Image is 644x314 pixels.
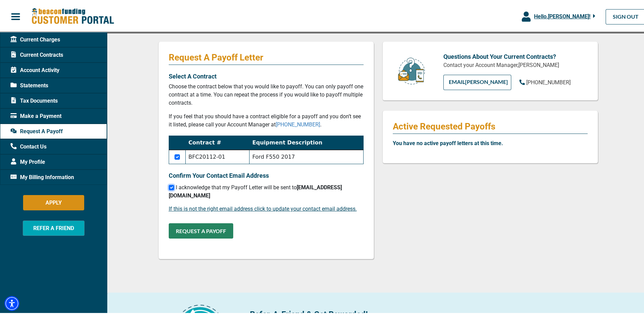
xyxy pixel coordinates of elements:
img: customer-service.png [396,56,427,84]
b: You have no active payoff letters at this time. [393,139,503,145]
span: Contact Us [11,141,47,150]
span: [PHONE_NUMBER] [526,78,571,84]
p: Active Requested Payoffs [393,120,588,130]
span: Request A Payoff [11,126,63,134]
th: Equipment Description [250,135,363,149]
span: Statements [11,80,48,88]
a: [PHONE_NUMBER] [276,120,320,126]
td: BFC20112-01 [186,149,250,163]
th: Contract # [186,135,250,149]
button: APPLY [23,194,84,209]
span: Current Charges [11,34,60,42]
span: I acknowledge that my Payoff Letter will be sent to [169,183,342,197]
span: My Profile [11,157,45,165]
p: Questions About Your Current Contracts? [443,51,588,60]
button: REQUEST A PAYOFF [169,222,233,237]
td: Ford F550 2017 [250,149,363,163]
div: Accessibility Menu [4,295,19,310]
span: My Billing Information [11,172,74,180]
span: Tax Documents [11,95,58,104]
span: Make a Payment [11,111,61,119]
p: Choose the contract below that you would like to payoff. You can only payoff one contract at a ti... [169,81,364,106]
p: Select A Contract [169,70,364,80]
p: Request A Payoff Letter [169,51,364,62]
a: EMAIL[PERSON_NAME] [443,73,511,89]
span: Hello, [PERSON_NAME] ! [534,12,590,18]
p: Confirm Your Contact Email Address [169,170,364,179]
p: Contact your Account Manager, [PERSON_NAME] [443,60,588,68]
button: REFER A FRIEND [23,219,85,234]
a: If this is not the right email address click to update your contact email address. [169,204,357,211]
span: Account Activity [11,65,59,73]
a: [PHONE_NUMBER] [519,77,571,85]
p: If you feel that you should have a contract eligible for a payoff and you don’t see it listed, pl... [169,111,364,127]
span: Current Contracts [11,50,63,58]
img: Beacon Funding Customer Portal Logo [31,6,114,24]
